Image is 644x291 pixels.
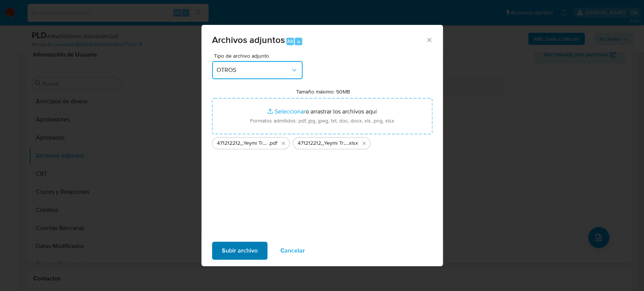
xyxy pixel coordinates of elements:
[426,36,432,43] button: Cerrar
[348,139,358,147] span: .xlsx
[279,139,288,148] button: Eliminar 471212212_Yeymi Tronco_Agosto2025.pdf
[297,38,300,45] span: a
[360,139,369,148] button: Eliminar 471212212_Yeymi Tronco_Agosto2025.xlsx
[217,139,269,147] span: 471212212_Yeymi Tronco_Agosto2025
[280,242,305,259] span: Cancelar
[269,139,277,147] span: .pdf
[214,53,304,58] span: Tipo de archivo adjunto
[271,242,315,260] button: Cancelar
[298,139,348,147] span: 471212212_Yeymi Tronco_Agosto2025
[212,242,267,260] button: Subir archivo
[212,134,432,149] ul: Archivos seleccionados
[212,33,285,46] span: Archivos adjuntos
[217,66,290,74] span: OTROS
[222,242,258,259] span: Subir archivo
[212,61,303,79] button: OTROS
[287,38,293,45] span: Alt
[296,88,350,95] label: Tamaño máximo: 50MB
